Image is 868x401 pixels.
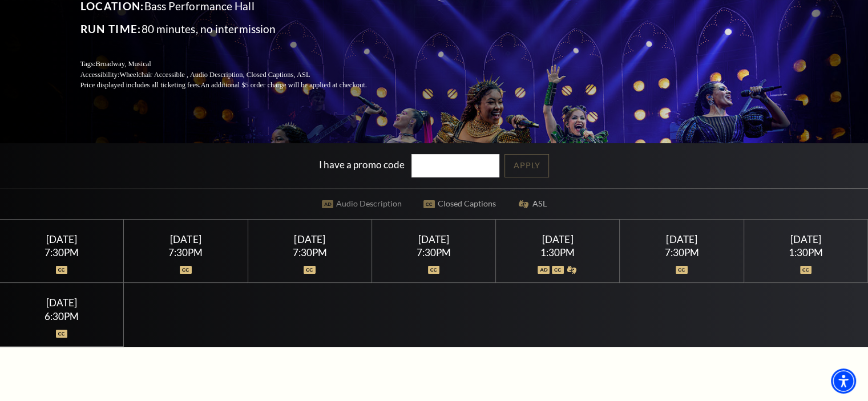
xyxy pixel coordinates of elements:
[80,80,394,91] p: Price displayed includes all ticketing fees.
[428,266,440,274] img: icon_oc.svg
[552,266,564,274] img: icon_oc.svg
[538,266,550,274] img: icon_ad.svg
[304,266,316,274] img: icon_oc.svg
[14,311,110,321] div: 6:30PM
[386,248,482,257] div: 7:30PM
[95,60,151,68] span: Broadway, Musical
[80,70,394,80] p: Accessibility:
[119,71,310,79] span: Wheelchair Accessible , Audio Description, Closed Captions, ASL
[633,233,730,245] div: [DATE]
[510,248,606,257] div: 1:30PM
[757,233,854,245] div: [DATE]
[676,266,688,274] img: icon_oc.svg
[56,266,68,274] img: icon_oc.svg
[80,59,394,70] p: Tags:
[319,158,405,170] label: I have a promo code
[138,233,234,245] div: [DATE]
[633,248,730,257] div: 7:30PM
[80,20,394,38] p: 80 minutes, no intermission
[14,248,110,257] div: 7:30PM
[386,233,482,245] div: [DATE]
[80,22,142,35] span: Run Time:
[138,248,234,257] div: 7:30PM
[261,248,358,257] div: 7:30PM
[831,368,856,394] div: Accessibility Menu
[14,297,110,309] div: [DATE]
[510,233,606,245] div: [DATE]
[800,266,812,274] img: icon_oc.svg
[261,233,358,245] div: [DATE]
[200,81,366,89] span: An additional $5 order charge will be applied at checkout.
[56,330,68,338] img: icon_oc.svg
[566,266,578,274] img: icon_asla.svg
[14,233,110,245] div: [DATE]
[180,266,192,274] img: icon_oc.svg
[757,248,854,257] div: 1:30PM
